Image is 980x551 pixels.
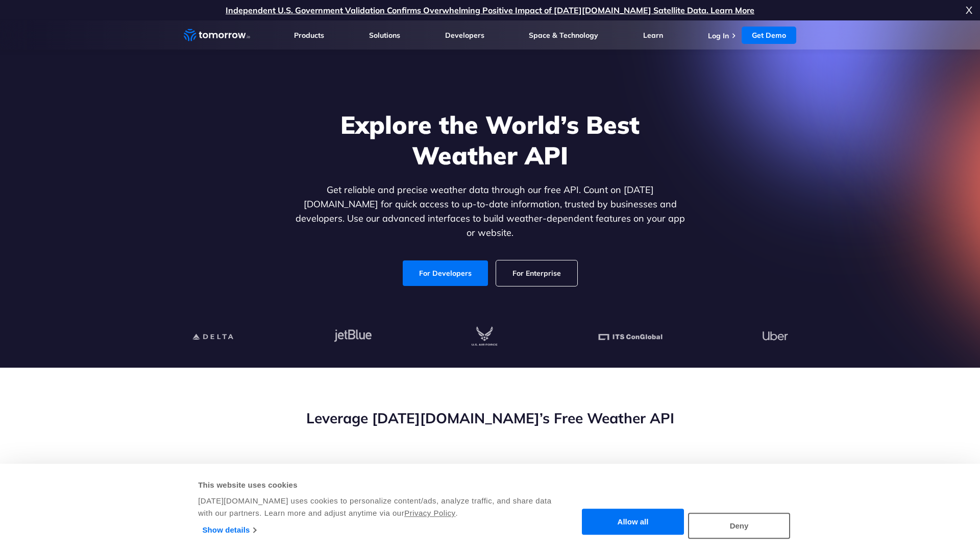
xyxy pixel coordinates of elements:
[708,31,729,40] a: Log In
[294,31,324,40] a: Products
[203,522,256,538] a: Show details
[369,31,400,40] a: Solutions
[643,31,663,40] a: Learn
[184,409,796,428] h2: Leverage [DATE][DOMAIN_NAME]’s Free Weather API
[293,183,687,240] p: Get reliable and precise weather data through our free API. Count on [DATE][DOMAIN_NAME] for quic...
[582,509,684,535] button: Allow all
[688,513,790,539] button: Deny
[445,31,484,40] a: Developers
[293,109,687,171] h1: Explore the World’s Best Weather API
[198,495,553,519] div: [DATE][DOMAIN_NAME] uses cookies to personalize content/ads, analyze traffic, and share data with...
[226,5,754,15] a: Independent U.S. Government Validation Confirms Overwhelming Positive Impact of [DATE][DOMAIN_NAM...
[184,28,250,43] a: Home link
[529,31,598,40] a: Space & Technology
[742,27,796,44] a: Get Demo
[403,260,488,286] a: For Developers
[404,509,455,517] a: Privacy Policy
[496,260,577,286] a: For Enterprise
[198,479,553,491] div: This website uses cookies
